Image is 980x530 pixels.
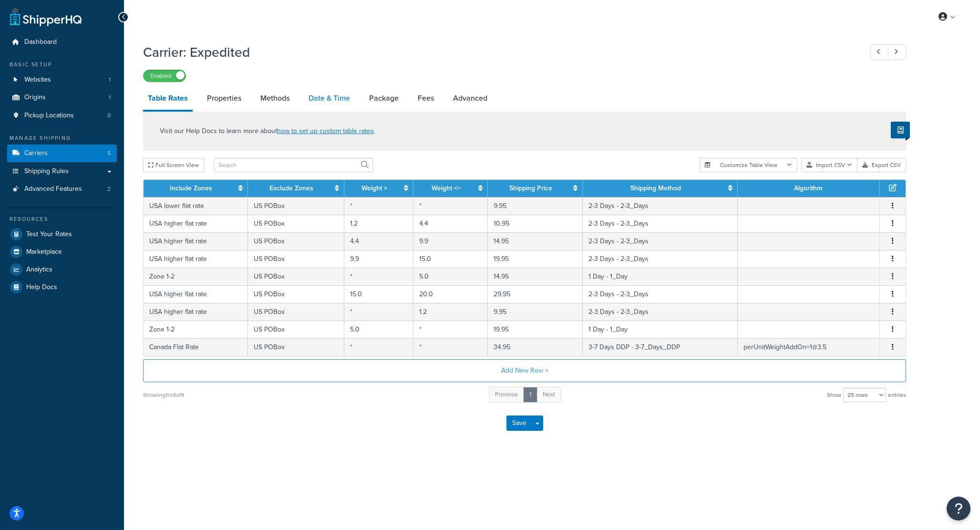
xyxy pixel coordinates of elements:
a: Help Docs [7,279,117,296]
td: USA higher flat rate [144,285,248,303]
a: 1 [523,387,537,403]
td: Canada Flat Rate [144,338,248,356]
a: Dashboard [7,33,117,51]
td: 2-3 Days - 2-3_Days [583,303,738,321]
label: Enabled [144,70,186,82]
a: Pickup Locations0 [7,107,117,125]
td: 34.95 [488,338,583,356]
td: USA higher flat rate [144,250,248,268]
a: Fees [413,87,439,110]
td: 2-3 Days - 2-3_Days [583,285,738,303]
td: 29.95 [488,285,583,303]
td: US POBox [248,321,344,338]
td: 15.0 [413,250,488,268]
a: Methods [256,87,294,110]
td: 1.2 [413,303,488,321]
span: 1 [109,94,111,102]
td: 14.95 [488,268,583,285]
button: Full Screen View [143,158,204,172]
span: Dashboard [24,38,57,46]
td: 1 Day - 1_Day [583,321,738,338]
a: Date & Time [304,87,355,110]
td: US POBox [248,232,344,250]
th: Algorithm [738,180,880,197]
td: US POBox [248,338,344,356]
div: Resources [7,215,117,223]
td: 4.4 [344,232,413,250]
span: Pickup Locations [24,112,74,120]
a: Origins1 [7,89,117,106]
a: Shipping Price [509,183,552,193]
td: USA higher flat rate [144,215,248,232]
td: US POBox [248,197,344,215]
a: Next [536,387,561,403]
td: perUnitWeightAddOn=1@3.5 [738,338,880,356]
td: 19.95 [488,250,583,268]
p: Visit our Help Docs to learn more about . [160,126,375,136]
td: 2-3 Days - 2-3_Days [583,232,738,250]
a: Previous Record [870,44,889,60]
div: Manage Shipping [7,134,117,142]
a: Include Zones [170,183,212,193]
span: Help Docs [26,283,57,291]
li: Advanced Features [7,180,117,198]
span: Test Your Rates [26,230,72,239]
a: how to set up custom table rates [277,126,374,136]
a: Exclude Zones [269,183,313,193]
button: Import CSV [801,158,857,172]
a: Advanced Features2 [7,180,117,198]
td: 1.2 [344,215,413,232]
td: 2-3 Days - 2-3_Days [583,197,738,215]
li: Test Your Rates [7,226,117,243]
td: US POBox [248,285,344,303]
td: 5.0 [344,321,413,338]
h1: Carrier: Expedited [143,43,853,62]
button: Add New Row + [143,359,906,382]
span: Marketplace [26,248,62,256]
button: Show Help Docs [891,122,910,138]
a: Weight <= [432,183,461,193]
li: Pickup Locations [7,107,117,125]
a: Advanced [448,87,492,110]
span: Origins [24,94,46,102]
span: Previous [495,390,518,399]
td: 2-3 Days - 2-3_Days [583,250,738,268]
a: Next Record [888,44,907,60]
button: Open Resource Center [947,497,970,520]
span: Advanced Features [24,185,82,193]
div: Showing 1 to 9 of 9 [143,388,184,402]
span: 0 [107,112,111,120]
a: Properties [202,87,246,110]
td: USA higher flat rate [144,232,248,250]
td: US POBox [248,303,344,321]
span: entries [888,388,906,402]
td: 1 Day - 1_Day [583,268,738,285]
span: 1 [109,76,111,84]
td: 9.9 [344,250,413,268]
button: Save [506,416,532,431]
li: Websites [7,71,117,89]
td: 9.95 [488,303,583,321]
a: Marketplace [7,243,117,260]
td: 14.95 [488,232,583,250]
li: Analytics [7,261,117,278]
td: Zone 1-2 [144,321,248,338]
td: 20.0 [413,285,488,303]
li: Carriers [7,145,117,162]
td: 9.9 [413,232,488,250]
td: 4.4 [413,215,488,232]
a: Websites1 [7,71,117,89]
a: Shipping Rules [7,163,117,180]
td: 5.0 [413,268,488,285]
a: Weight > [361,183,387,193]
td: 10.95 [488,215,583,232]
span: 2 [107,185,111,193]
div: Basic Setup [7,61,117,69]
td: USA lower flat rate [144,197,248,215]
td: 2-3 Days - 2-3_Days [583,215,738,232]
td: US POBox [248,268,344,285]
